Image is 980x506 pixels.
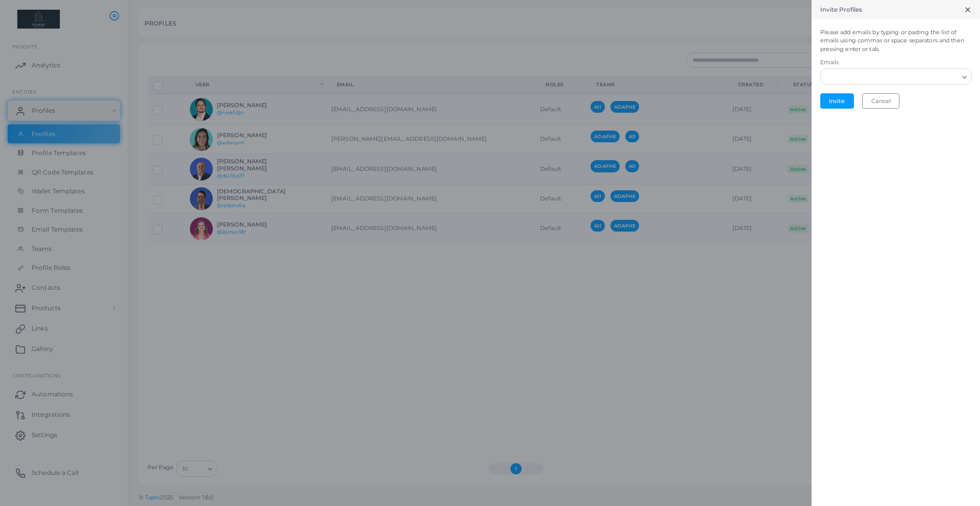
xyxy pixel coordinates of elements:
label: Emails [820,59,972,67]
input: Search for option [822,71,958,83]
button: Invite [820,93,854,109]
div: Search for option [820,68,972,85]
button: Cancel [862,93,899,109]
h5: Invite Profiles [820,6,863,13]
p: Please add emails by typing or pasting the list of emails using commas or space separators and th... [820,28,972,54]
